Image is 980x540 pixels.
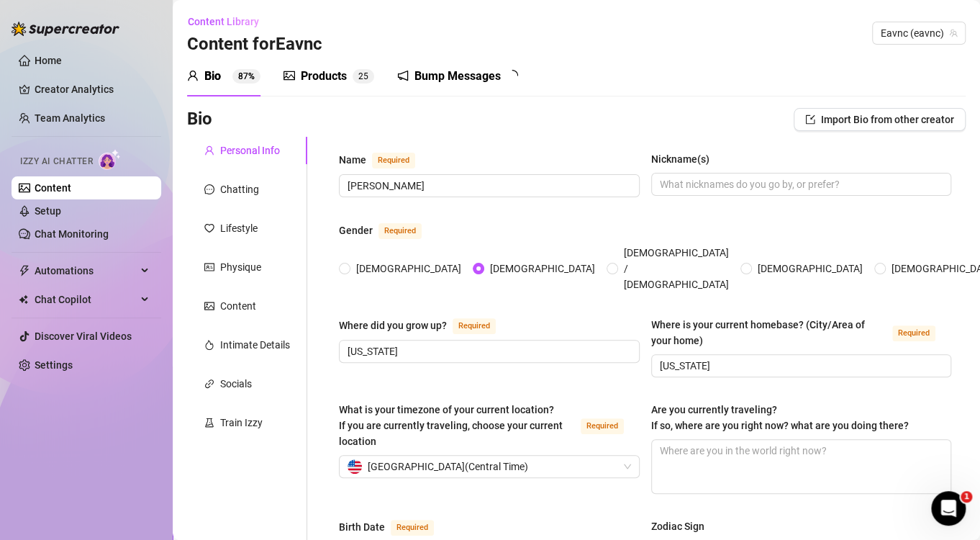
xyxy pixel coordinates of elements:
img: logo-BBDzfeDw.svg [12,22,119,36]
input: Name [348,178,628,194]
span: [GEOGRAPHIC_DATA] ( Central Time ) [368,456,528,477]
span: picture [204,301,214,311]
a: Setup [35,205,61,217]
span: message [204,184,214,194]
a: Team Analytics [35,112,105,124]
a: Creator Analytics [35,78,150,101]
span: fire [204,340,214,350]
span: thunderbolt [19,265,30,276]
span: Required [581,418,624,434]
span: import [805,114,815,125]
img: us [348,459,362,474]
span: What is your timezone of your current location? If you are currently traveling, choose your curre... [339,404,563,447]
span: Chat Copilot [35,288,137,311]
div: Bio [204,68,221,85]
span: Required [372,153,415,168]
a: Settings [35,359,73,371]
span: Required [892,325,935,341]
a: Discover Viral Videos [35,330,132,342]
div: Chatting [220,181,259,197]
span: idcard [204,262,214,272]
label: Nickname(s) [651,151,720,167]
a: Chat Monitoring [35,228,109,240]
div: Nickname(s) [651,151,709,167]
h3: Bio [187,108,212,131]
div: Gender [339,222,373,238]
span: loading [506,68,520,82]
div: Physique [220,259,261,275]
div: Products [301,68,347,85]
label: Where is your current homebase? (City/Area of your home) [651,317,952,348]
a: Content [35,182,71,194]
button: Import Bio from other creator [794,108,966,131]
sup: 87% [232,69,260,84]
span: Required [391,520,434,536]
span: Eavnc (eavnc) [881,22,957,44]
div: Socials [220,376,252,392]
iframe: Intercom live chat [931,491,966,526]
label: Zodiac Sign [651,518,714,534]
span: 2 [358,71,363,81]
span: Import Bio from other creator [821,114,954,125]
span: notification [397,70,409,81]
div: Train Izzy [220,415,263,431]
button: Content Library [187,10,271,33]
label: Birth Date [339,518,450,536]
span: [DEMOGRAPHIC_DATA] [350,261,467,276]
span: picture [283,70,295,81]
input: Where is your current homebase? (City/Area of your home) [660,358,940,374]
label: Gender [339,222,437,239]
sup: 25 [353,69,374,84]
input: Nickname(s) [660,176,940,192]
span: experiment [204,418,214,428]
span: user [204,145,214,156]
label: Where did you grow up? [339,317,512,334]
div: Personal Info [220,143,280,158]
span: user [187,70,199,81]
span: 1 [961,491,972,503]
div: Lifestyle [220,220,258,236]
input: Where did you grow up? [348,343,628,359]
span: Content Library [188,16,259,27]
label: Name [339,151,431,168]
span: link [204,379,214,389]
span: Automations [35,259,137,282]
span: Required [378,223,422,239]
span: Are you currently traveling? If so, where are you right now? what are you doing there? [651,404,909,431]
img: AI Chatter [99,149,121,170]
img: Chat Copilot [19,294,28,305]
div: Where is your current homebase? (City/Area of your home) [651,317,887,348]
span: [DEMOGRAPHIC_DATA] [752,261,868,276]
span: heart [204,223,214,233]
div: Bump Messages [414,68,501,85]
div: Where did you grow up? [339,318,447,333]
div: Zodiac Sign [651,518,704,534]
div: Intimate Details [220,337,290,353]
span: [DEMOGRAPHIC_DATA] / [DEMOGRAPHIC_DATA] [618,245,735,292]
a: Home [35,55,62,66]
div: Birth Date [339,519,385,535]
span: [DEMOGRAPHIC_DATA] [484,261,601,276]
div: Content [220,298,256,314]
h3: Content for Eavnc [187,33,322,56]
div: Name [339,152,366,168]
span: Izzy AI Chatter [20,155,93,168]
span: Required [453,318,496,334]
span: team [949,29,958,37]
span: 5 [363,71,368,81]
